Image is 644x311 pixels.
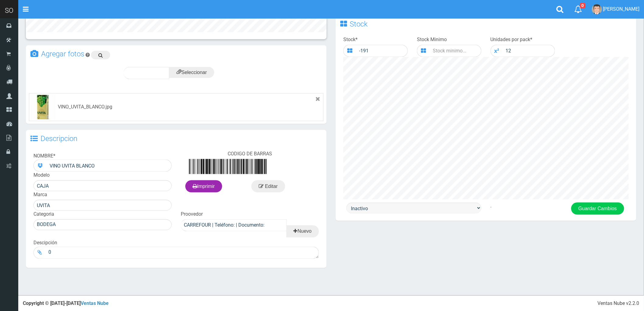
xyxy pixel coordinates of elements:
label: Stock Minimo [417,36,447,43]
button: Guardar Cambios [571,203,624,215]
input: Stock minimo... [430,45,481,57]
img: VINO_UVITA_BLANCO.jpg [31,95,55,119]
textarea: 0 [45,247,319,259]
img: User Image [592,4,602,14]
img: AAAA [186,159,270,174]
label: Proovedor [181,211,203,218]
input: Escribe modelo... [33,200,172,211]
label: Stock [343,36,358,43]
span: 0 [580,3,586,9]
h3: Descripcion [40,135,77,142]
span: Seleccionar [177,70,207,75]
a: Imprimir [185,180,222,193]
label: Categoria [33,211,54,218]
label: Unidades por pack [491,36,533,43]
label: Modelo [33,172,50,179]
label: CODIGO DE BARRAS [228,150,272,157]
input: Escribe nombre... [33,219,172,230]
label: Marca [33,191,47,198]
input: Escribe modelo... [33,180,172,191]
input: Escribe nombre... [181,219,287,231]
span: Editar [265,184,278,189]
strong: Copyright © [DATE]-[DATE] [23,301,109,306]
a: Nuevo [286,225,319,238]
h3: Stock [350,20,368,28]
label: NOMBRE [33,150,55,160]
a: Editar [251,180,285,193]
input: Escribe el Nombre del producto... [47,160,172,172]
a: Ventas Nube [81,301,109,306]
div: Ventas Nube v2.2.0 [598,300,639,307]
span: . [491,203,492,209]
span: [PERSON_NAME] [603,6,640,12]
label: Descipción [33,238,57,247]
div: VINO_UVITA_BLANCO.jpg [58,104,112,111]
input: 1 [503,45,555,57]
a: Buscar imagen en google [91,51,110,59]
input: Stock total... [356,45,408,57]
h3: Agregar fotos [41,50,84,58]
